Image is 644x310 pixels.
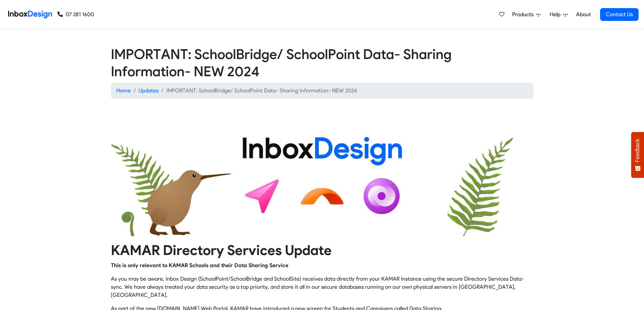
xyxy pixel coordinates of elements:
[159,87,357,95] li: IMPORTANT: SchoolBridge/ SchoolPoint Data- Sharing Information- NEW 2024
[57,10,94,19] a: 07 281 1600
[635,139,641,162] span: Feedback
[116,87,131,94] a: Home
[111,46,533,80] h2: IMPORTANT: SchoolBridge/ SchoolPoint Data- Sharing Information- NEW 2024
[547,8,570,21] a: Help
[512,10,536,19] span: Products
[111,275,533,299] p: As you may be aware, Inbox Design (SchoolPoint/SchoolBridge and SchoolSite) receives data directl...
[139,87,159,94] a: Updates
[111,262,288,269] strong: This is only relevant to KAMAR Schools and their Data Sharing Service
[600,8,639,21] a: Contact Us
[111,242,332,258] strong: KAMAR Directory Services Update
[550,10,563,19] span: Help
[111,104,533,236] img: 2022_01_25_email_banner.jpg
[574,8,593,21] a: About
[509,8,543,21] a: Products
[631,132,644,178] button: Feedback - Show survey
